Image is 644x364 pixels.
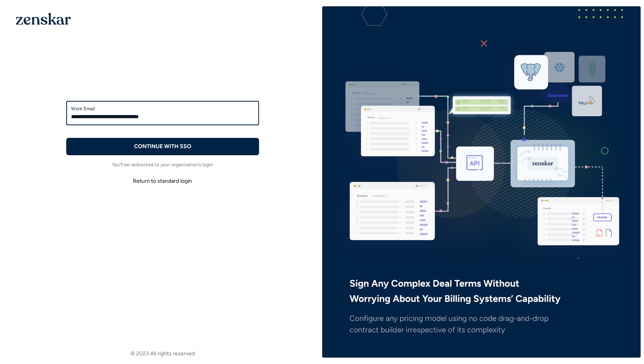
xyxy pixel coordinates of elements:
[66,162,259,168] p: You'll be redirected to your organization's login
[16,13,71,25] img: 1OGAJ2xQqyY4LXKgY66KYq0eOWRCkrZdAb3gUhuVAqdWPZE9SRJmCz+oDMSn4zDLXe31Ii730ItAGKgCKgCCgCikA4Av8PJUP...
[3,350,322,358] footer: © 2023 All rights reserved
[66,138,259,155] button: CONTINUE WITH SSO
[134,143,191,150] p: CONTINUE WITH SSO
[66,174,259,188] button: Return to standard login
[71,106,254,112] label: Work Email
